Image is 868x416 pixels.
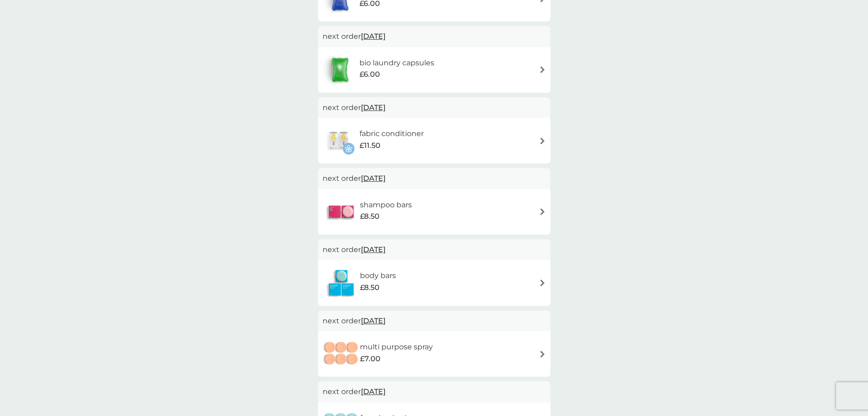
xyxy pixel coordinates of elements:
[323,125,354,157] img: fabric conditioner
[360,282,380,294] span: £8.50
[361,383,385,400] span: [DATE]
[539,279,546,286] img: arrow right
[323,267,360,299] img: body bars
[361,99,385,116] span: [DATE]
[323,244,546,256] p: next order
[361,312,385,330] span: [DATE]
[323,338,360,370] img: multi purpose spray
[323,102,546,114] p: next order
[360,199,412,211] h6: shampoo bars
[360,211,380,222] span: £8.50
[361,27,385,45] span: [DATE]
[360,128,424,140] h6: fabric conditioner
[361,169,385,187] span: [DATE]
[360,341,433,353] h6: multi purpose spray
[323,173,546,184] p: next order
[539,137,546,144] img: arrow right
[323,196,360,228] img: shampoo bars
[360,57,434,69] h6: bio laundry capsules
[360,68,380,80] span: £6.00
[360,270,396,282] h6: body bars
[539,351,546,358] img: arrow right
[323,315,546,327] p: next order
[361,241,385,258] span: [DATE]
[539,208,546,215] img: arrow right
[323,386,546,398] p: next order
[323,54,357,86] img: bio laundry capsules
[360,140,380,152] span: £11.50
[360,353,380,365] span: £7.00
[323,31,546,42] p: next order
[539,66,546,73] img: arrow right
